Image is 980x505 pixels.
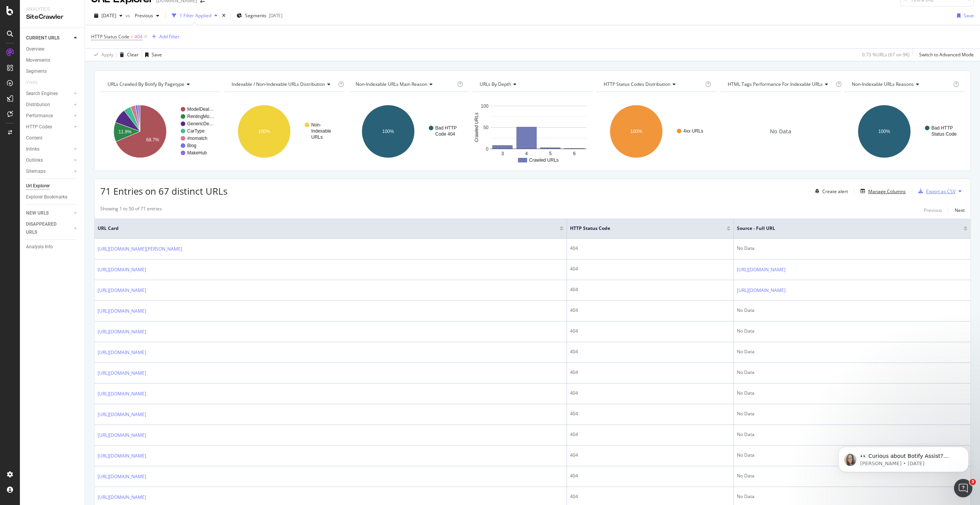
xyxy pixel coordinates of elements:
[964,12,974,19] div: Save
[931,125,953,131] text: Bad HTTP
[98,225,558,232] span: URL Card
[26,90,72,98] a: Search Engines
[483,125,489,130] text: 50
[131,33,133,40] span: =
[98,390,146,398] a: [URL][DOMAIN_NAME]
[15,54,138,80] p: Hello [PERSON_NAME].
[919,51,974,58] div: Switch to Advanced Mode
[26,79,38,87] div: Visits
[955,205,965,215] button: Next
[269,12,283,19] div: [DATE]
[98,369,146,377] a: [URL][DOMAIN_NAME]
[570,286,730,293] div: 404
[970,479,976,485] span: 3
[26,56,79,64] a: Movements
[132,12,153,19] span: Previous
[98,245,182,253] a: [URL][DOMAIN_NAME][PERSON_NAME]
[187,128,205,134] text: CarType
[26,123,72,131] a: HTTP Codes
[862,51,910,58] div: 0.73 % URLs ( 67 on 9K )
[149,32,180,41] button: Add Filter
[311,128,331,134] text: Indexable
[187,121,214,126] text: GenericDe…
[26,182,79,190] a: Url Explorer
[187,114,214,119] text: RentingMo…
[142,49,162,61] button: Save
[737,225,952,232] span: Source - Full URL
[98,349,146,356] a: [URL][DOMAIN_NAME]
[98,494,146,501] a: [URL][DOMAIN_NAME]
[26,101,72,109] a: Distribution
[8,115,145,143] div: Profile image for Customer SupportDid that answer your question?Customer Support•2m ago
[570,225,715,232] span: HTTP Status Code
[486,146,488,152] text: 0
[916,49,974,61] button: Switch to Advanced Mode
[26,167,46,175] div: Sitemaps
[118,129,131,134] text: 11.9%
[737,245,967,252] div: No Data
[106,12,121,28] img: Profile image for Alex
[570,431,730,438] div: 404
[26,243,53,251] div: Analysis Info
[106,78,214,90] h4: URLs Crawled By Botify By pagetype
[737,390,967,397] div: No Data
[924,205,942,215] button: Previous
[91,12,106,28] img: Profile image for Jack
[26,112,72,120] a: Performance
[822,188,848,195] div: Create alert
[102,239,153,270] button: Help
[26,45,79,53] a: Overview
[224,98,345,165] svg: A chart.
[915,185,955,197] button: Export as CSV
[570,410,730,417] div: 404
[924,207,942,213] div: Previous
[26,101,50,109] div: Distribution
[26,243,79,251] a: Analysis Info
[26,34,59,42] div: CURRENT URLS
[311,122,321,128] text: Non-
[91,10,126,22] button: [DATE]
[187,150,207,156] text: MakeHub
[26,209,72,217] a: NEW URLS
[16,121,31,136] img: Profile image for Customer Support
[98,452,146,460] a: [URL][DOMAIN_NAME]
[121,258,134,264] span: Help
[127,51,139,58] div: Clear
[134,31,142,42] span: 404
[8,103,145,143] div: Recent messageProfile image for Customer SupportDid that answer your question?Customer Support•2m...
[220,12,227,20] div: times
[737,452,967,459] div: No Data
[98,473,146,480] a: [URL][DOMAIN_NAME]
[146,137,159,143] text: 68.7%
[15,80,138,93] p: How can we help?
[16,187,62,195] span: Search for help
[852,81,914,87] span: Non-Indexable URLs Reasons
[26,45,44,53] div: Overview
[737,472,967,479] div: No Data
[26,209,49,217] div: NEW URLS
[549,151,552,156] text: 5
[187,143,196,148] text: Blog
[98,307,146,315] a: [URL][DOMAIN_NAME]
[187,107,214,112] text: ModelDeal…
[737,410,967,417] div: No Data
[573,151,576,156] text: 6
[596,98,717,165] svg: A chart.
[234,10,286,22] button: Segments[DATE]
[844,98,965,165] svg: A chart.
[152,51,162,58] div: Save
[100,185,227,197] span: 71 Entries on 67 distinct URLs
[356,81,427,87] span: Non-Indexable URLs Main Reason
[726,78,834,90] h4: HTML Tags Performance for Indexable URLs
[435,125,457,131] text: Bad HTTP
[26,34,72,42] a: CURRENT URLS
[169,10,220,22] button: 1 Filter Applied
[100,98,220,165] div: A chart.
[570,266,730,272] div: 404
[180,12,211,19] div: 1 Filter Applied
[812,185,848,197] button: Create alert
[481,103,488,109] text: 100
